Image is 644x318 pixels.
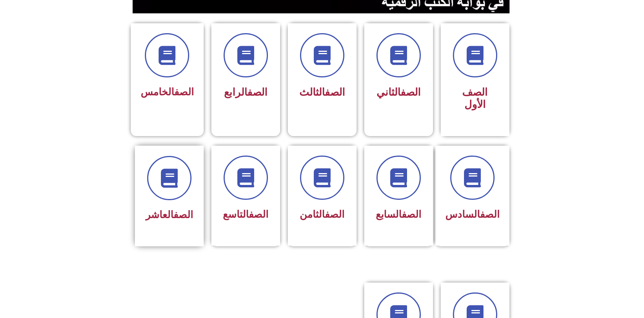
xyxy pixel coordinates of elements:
[325,209,344,220] a: الصف
[141,86,194,98] span: الخامس
[462,86,488,111] span: الصف الأول
[146,209,193,220] span: العاشر
[325,86,345,98] a: الصف
[249,209,268,220] a: الصف
[223,209,268,220] span: التاسع
[401,86,421,98] a: الصف
[445,209,500,220] span: السادس
[174,209,193,220] a: الصف
[299,86,345,98] span: الثالث
[480,209,500,220] a: الصف
[247,86,268,98] a: الصف
[174,86,194,98] a: الصف
[402,209,421,220] a: الصف
[376,209,421,220] span: السابع
[376,86,421,98] span: الثاني
[300,209,344,220] span: الثامن
[224,86,268,98] span: الرابع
